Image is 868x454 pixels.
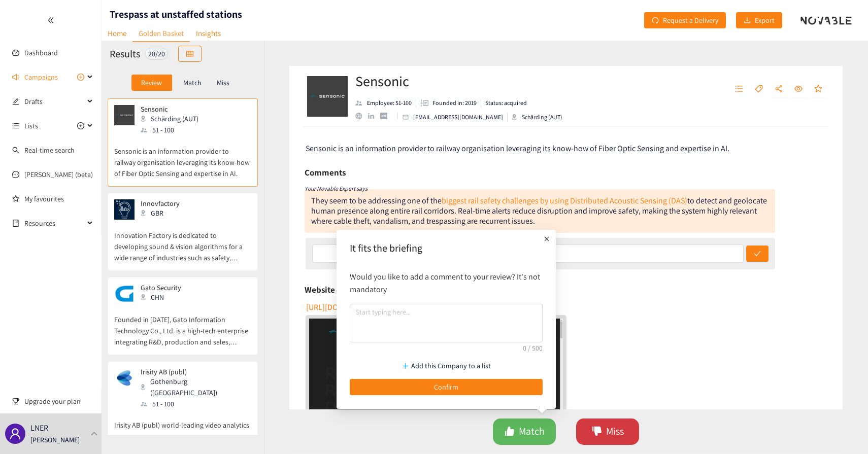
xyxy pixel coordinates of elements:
span: book [12,220,19,227]
iframe: Chat Widget [698,344,868,454]
a: biggest rail safety challenges by using Distributed Acoustic Sensing (DAS) [442,195,687,206]
span: unordered-list [735,85,743,94]
p: Status: acquired [485,98,527,108]
button: Confirm [350,379,543,395]
button: table [178,46,202,62]
img: Snapshot of the company's website [114,105,135,125]
span: plus-circle [77,74,84,81]
img: Snapshot of the company's website [114,199,135,220]
span: double-left [47,17,54,24]
div: 51 - 100 [141,124,205,135]
a: Real-time search [24,146,75,155]
p: Sensonic is an information provider to railway organisation leveraging its know-how of Fiber Opti... [114,135,251,179]
button: share-alt [770,81,788,97]
span: Export [755,15,775,26]
a: Golden Basket [132,25,190,42]
span: check [754,250,761,258]
span: share-alt [775,85,783,94]
span: like [505,426,515,438]
span: sound [12,74,19,81]
span: edit [12,98,19,105]
div: Widget de chat [698,344,868,454]
a: linkedin [368,113,380,119]
span: eye [794,85,803,94]
img: Company Logo [307,76,348,117]
p: Miss [217,79,229,87]
p: Would you like to add a comment to your review? It's not mandatory [350,270,543,296]
p: Gato Security [141,284,181,292]
p: [PERSON_NAME] [30,434,80,445]
div: CHN [141,292,187,303]
button: likeMatch [493,418,556,445]
button: redoRequest a Delivery [644,12,726,28]
div: Schärding (AUT) [141,113,205,124]
span: plus-circle [77,122,84,129]
button: star [809,81,827,97]
p: Founded in [DATE], Gato Information Technology Co., Ltd. is a high-tech enterprise integrating R&... [114,304,251,347]
h2: Results [110,47,140,61]
h2: Sensonic [355,71,562,91]
a: crunchbase [380,113,393,119]
span: Match [519,424,545,439]
span: table [186,50,193,58]
div: GBR [141,207,187,219]
a: website [355,113,368,119]
a: Dashboard [24,48,58,57]
button: eye [789,81,808,97]
span: Campaigns [24,67,58,87]
p: Irisity AB (publ) [141,368,244,376]
a: [PERSON_NAME] (beta) [24,170,93,179]
span: [URL][DOMAIN_NAME] [306,301,382,313]
span: tag [755,85,763,94]
span: redo [652,17,659,25]
button: downloadExport [736,12,782,28]
div: They seem to be addressing one of the to detect and geolocate human presence along entire rail co... [305,189,775,233]
span: Resources [24,213,84,233]
div: 51 - 100 [141,398,250,409]
span: Drafts [24,91,84,112]
li: Employees [355,98,416,108]
button: dislikeMiss [576,418,639,445]
li: Status [481,98,527,108]
span: unordered-list [12,122,19,129]
p: Founded in: 2019 [432,98,477,108]
h6: Website [305,282,335,297]
div: Gothenburg ([GEOGRAPHIC_DATA]) [141,376,250,398]
i: Your Novable Expert says [305,185,368,192]
div: 20 / 20 [145,48,168,60]
span: Lists [24,116,38,136]
p: Innovfactory [141,199,181,207]
span: trophy [12,398,19,405]
button: check [746,246,769,262]
span: Request a Delivery [663,15,718,26]
span: download [744,17,751,25]
li: Founded in year [416,98,481,108]
span: Miss [606,424,624,439]
button: Add this Company to a list [350,358,543,374]
a: Insights [190,25,227,41]
h1: Trespass at unstaffed stations [110,7,242,21]
span: star [814,85,822,94]
h6: Comments [305,165,346,180]
p: Match [183,79,202,87]
p: Sensonic [141,105,198,113]
p: Review [141,79,162,87]
a: Home [102,25,132,41]
button: [URL][DOMAIN_NAME] [306,299,392,315]
img: Snapshot of the company's website [114,368,135,388]
span: Sensonic is an information provider to railway organisation leveraging its know-how of Fiber Opti... [306,143,729,154]
a: My favourites [24,189,93,209]
p: Innovation Factory is dedicated to developing sound & vision algorithms for a wide range of indus... [114,220,251,263]
p: [EMAIL_ADDRESS][DOMAIN_NAME] [413,113,503,122]
span: plus [542,234,552,244]
button: tag [750,81,768,97]
span: dislike [592,426,602,438]
span: user [9,428,21,440]
h2: It fits the briefing [350,241,543,255]
button: unordered-list [730,81,748,97]
div: Schärding (AUT) [512,113,562,122]
p: Irisity AB (publ) world-leading video analytics company [114,409,251,442]
span: Upgrade your plan [24,391,93,411]
span: Confirm [434,381,458,393]
p: LNER [30,422,48,434]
